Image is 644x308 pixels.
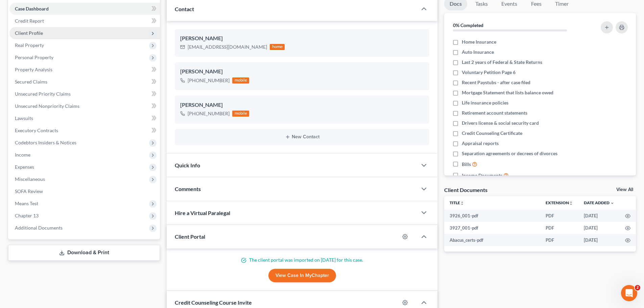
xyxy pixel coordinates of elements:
[453,22,483,28] strong: 0% Completed
[188,77,230,84] div: [PHONE_NUMBER]
[9,100,160,112] a: Unsecured Nonpriority Claims
[540,222,578,234] td: PDF
[175,299,252,306] span: Credit Counseling Course Invite
[232,111,249,117] div: mobile
[540,234,578,246] td: PDF
[180,134,424,140] button: New Contact
[175,162,200,168] span: Quick Info
[15,213,39,218] span: Chapter 13
[444,210,540,222] td: 3926_001-pdf
[15,152,30,158] span: Income
[462,110,527,116] span: Retirement account statements
[578,222,620,234] td: [DATE]
[569,201,573,205] i: unfold_more
[462,99,508,106] span: Life insurance policies
[15,18,44,24] span: Credit Report
[15,42,44,48] span: Real Property
[462,59,542,66] span: Last 2 years of Federal & State Returns
[270,44,285,50] div: home
[444,234,540,246] td: Abacus_certs-pdf
[462,49,494,55] span: Auto Insurance
[462,79,530,86] span: Recent Paystubs - after case filed
[180,34,424,43] div: [PERSON_NAME]
[462,161,471,168] span: Bills
[444,222,540,234] td: 3927_001-pdf
[9,3,160,15] a: Case Dashboard
[15,103,79,109] span: Unsecured Nonpriority Claims
[616,187,633,192] a: View All
[15,67,52,72] span: Property Analysis
[175,186,201,192] span: Comments
[15,127,58,133] span: Executory Contracts
[578,210,620,222] td: [DATE]
[462,150,557,157] span: Separation agreements or decrees of divorces
[188,110,230,117] div: [PHONE_NUMBER]
[175,257,429,263] p: The client portal was imported on [DATE] for this case.
[8,245,160,261] a: Download & Print
[462,172,502,179] span: Income Documents
[15,91,71,97] span: Unsecured Priority Claims
[15,79,47,85] span: Secured Claims
[450,200,464,205] a: Titleunfold_more
[15,188,43,194] span: SOFA Review
[462,89,553,96] span: Mortgage Statement that lists balance owed
[268,269,336,282] a: View Case in MyChapter
[175,233,205,240] span: Client Portal
[175,6,194,12] span: Contact
[462,130,522,137] span: Credit Counseling Certificate
[462,120,539,126] span: Drivers license & social security card
[578,234,620,246] td: [DATE]
[462,69,516,76] span: Voluntary Petition Page 6
[15,140,76,145] span: Codebtors Insiders & Notices
[9,15,160,27] a: Credit Report
[180,68,424,76] div: [PERSON_NAME]
[232,77,249,84] div: mobile
[15,176,45,182] span: Miscellaneous
[9,185,160,197] a: SOFA Review
[546,200,573,205] a: Extensionunfold_more
[15,54,53,60] span: Personal Property
[9,64,160,76] a: Property Analysis
[9,124,160,137] a: Executory Contracts
[188,44,267,50] div: [EMAIL_ADDRESS][DOMAIN_NAME]
[15,164,34,170] span: Expenses
[621,285,637,301] iframe: Intercom live chat
[9,88,160,100] a: Unsecured Priority Claims
[175,210,230,216] span: Hire a Virtual Paralegal
[444,186,487,193] div: Client Documents
[15,6,49,11] span: Case Dashboard
[460,201,464,205] i: unfold_more
[635,285,640,290] span: 2
[15,115,33,121] span: Lawsuits
[462,140,499,147] span: Appraisal reports
[610,201,614,205] i: expand_more
[15,30,43,36] span: Client Profile
[15,200,38,206] span: Means Test
[462,39,496,45] span: Home Insurance
[15,225,63,231] span: Additional Documents
[540,210,578,222] td: PDF
[180,101,424,109] div: [PERSON_NAME]
[9,76,160,88] a: Secured Claims
[9,112,160,124] a: Lawsuits
[584,200,614,205] a: Date Added expand_more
